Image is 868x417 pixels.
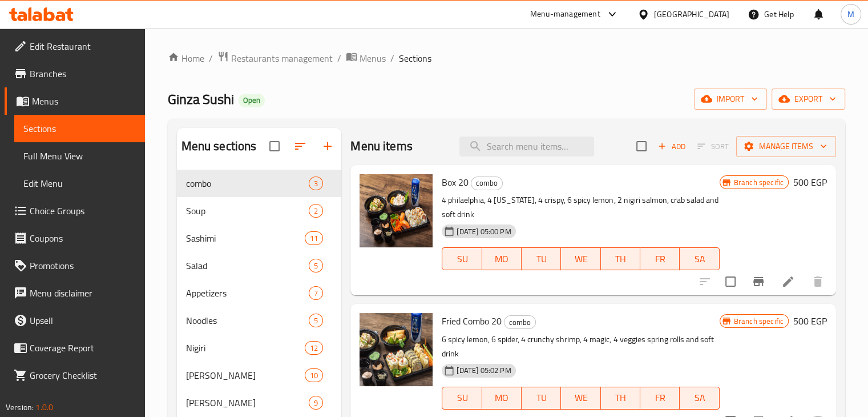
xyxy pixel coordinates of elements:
span: combo [186,177,309,190]
button: WE [561,387,600,410]
div: [PERSON_NAME]9 [177,389,342,416]
span: Promotions [30,259,136,272]
span: Sections [399,51,431,65]
a: Promotions [5,252,145,279]
button: FR [640,387,680,410]
button: Manage items [736,136,836,157]
li: / [390,51,394,65]
div: items [305,368,323,382]
a: Choice Groups [5,197,145,224]
button: import [694,89,767,110]
div: Noodles [186,314,309,327]
div: Oshi Sushi [186,396,309,410]
a: Menus [5,87,145,115]
nav: breadcrumb [168,51,845,66]
div: Menu-management [530,7,600,21]
span: Sections [23,122,136,135]
p: 6 spicy lemon, 6 spider, 4 crunchy shrimp, 4 magic, 4 veggies spring rolls and soft drink [442,332,719,361]
a: Coupons [5,224,145,252]
div: Soup [186,204,309,218]
div: Open [239,94,265,107]
span: [PERSON_NAME] [186,396,309,410]
span: Select section first [690,138,736,155]
button: Branch-specific-item [745,268,772,295]
img: Fried Combo 20 [360,313,433,386]
span: 10 [305,370,322,381]
h2: Menu sections [181,138,257,155]
div: items [309,177,323,190]
a: Sections [14,115,145,142]
span: Menus [360,51,386,65]
span: Add [656,140,687,153]
span: Choice Groups [30,204,136,218]
h6: 500 EGP [793,313,827,329]
span: FR [645,390,675,406]
span: [DATE] 05:02 PM [452,365,515,376]
button: export [772,89,845,110]
div: Appetizers7 [177,279,342,307]
span: Ginza Sushi [168,86,234,112]
div: Salad [186,259,309,272]
div: items [309,314,323,327]
div: Hoso Maki [186,368,305,382]
span: MO [487,390,517,406]
span: Restaurants management [231,51,333,65]
span: 5 [309,260,322,271]
button: WE [561,247,600,270]
img: Box 20 [360,174,433,247]
li: / [337,51,341,65]
span: TU [526,390,556,406]
a: Menu disclaimer [5,279,145,307]
a: Menus [346,51,386,66]
span: [PERSON_NAME] [186,368,305,382]
span: Branch specific [729,316,788,327]
span: 5 [309,315,322,326]
span: 11 [305,233,322,244]
span: Manage items [745,139,827,154]
span: SU [447,251,477,267]
span: 1.0.0 [35,400,53,415]
a: Coverage Report [5,334,145,362]
span: Full Menu View [23,149,136,163]
span: 9 [309,398,322,408]
span: Appetizers [186,286,309,300]
span: Coupons [30,231,136,245]
span: Branch specific [729,177,788,188]
span: Select to update [718,270,742,294]
button: SA [680,247,719,270]
div: items [309,259,323,272]
span: Box 20 [442,174,469,191]
span: Sashimi [186,231,305,245]
a: Edit Menu [14,170,145,197]
div: [PERSON_NAME]10 [177,362,342,389]
span: Select section [629,134,653,158]
a: Edit Restaurant [5,33,145,60]
span: combo [504,316,535,329]
div: items [309,286,323,300]
span: Menu disclaimer [30,286,136,300]
span: export [781,92,836,106]
div: items [309,204,323,218]
span: M [847,8,854,21]
div: combo [471,177,503,190]
span: Version: [6,400,34,415]
div: Sashimi11 [177,224,342,252]
a: Upsell [5,307,145,334]
span: 3 [309,178,322,189]
div: items [305,231,323,245]
span: Menus [32,94,136,108]
button: Add [653,138,690,155]
button: SU [442,247,482,270]
button: SA [680,387,719,410]
button: TU [522,247,561,270]
span: WE [566,251,596,267]
span: [DATE] 05:00 PM [452,226,515,237]
a: Full Menu View [14,142,145,170]
div: Soup2 [177,197,342,224]
span: Edit Restaurant [30,39,136,53]
h2: Menu items [350,138,413,155]
div: combo3 [177,170,342,197]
